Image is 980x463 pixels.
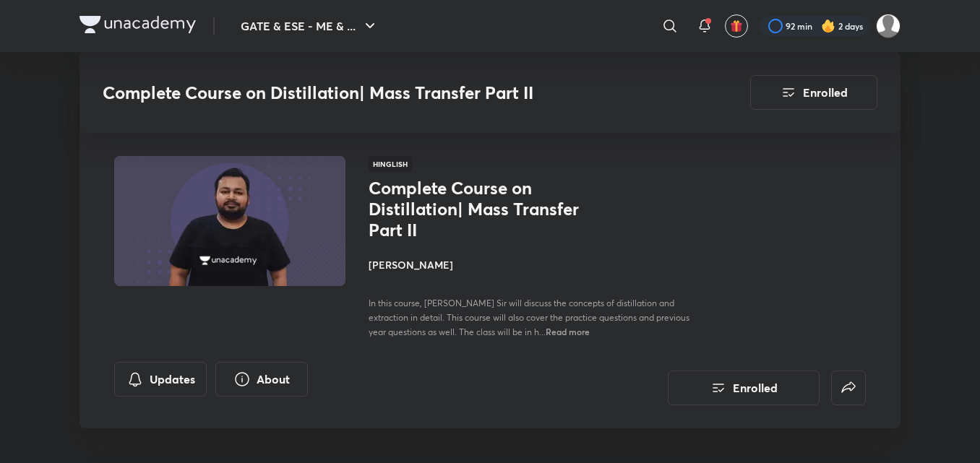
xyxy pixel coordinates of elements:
img: Company Logo [79,16,196,33]
img: pradhap B [876,14,901,38]
button: GATE & ESE - ME & ... [232,12,387,40]
button: Enrolled [668,371,820,405]
img: avatar [730,20,743,33]
span: In this course, [PERSON_NAME] Sir will discuss the concepts of distillation and extraction in det... [369,298,689,337]
img: Thumbnail [112,155,348,287]
button: Enrolled [750,75,877,110]
button: About [215,362,308,397]
button: Updates [114,362,207,397]
button: avatar [725,14,748,38]
button: false [831,371,866,405]
h1: Complete Course on Distillation| Mass Transfer Part II [369,178,605,240]
span: Read more [546,326,590,337]
img: streak [821,19,835,33]
a: Company Logo [79,16,196,37]
span: Hinglish [369,156,412,172]
h3: Complete Course on Distillation| Mass Transfer Part II [103,82,669,103]
h4: [PERSON_NAME] [369,257,692,272]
